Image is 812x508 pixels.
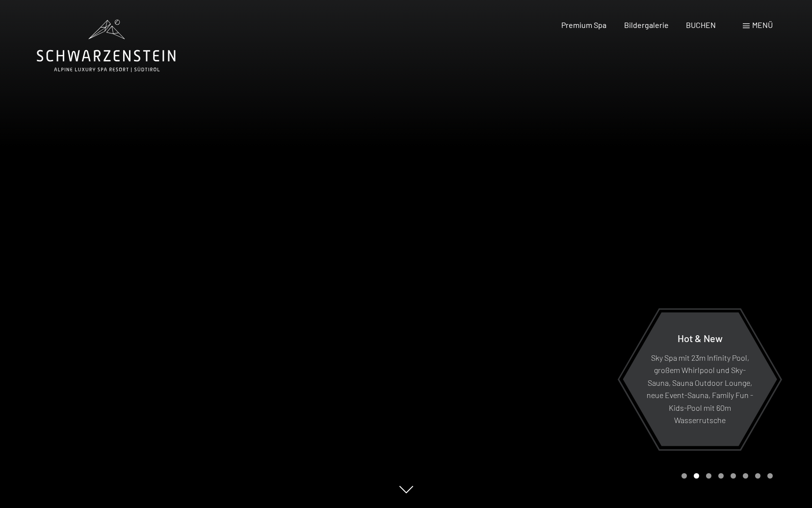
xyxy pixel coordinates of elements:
[755,473,760,479] div: Carousel Page 7
[686,20,716,29] a: BUCHEN
[681,473,687,479] div: Carousel Page 1
[561,20,606,29] a: Premium Spa
[752,20,773,29] span: Menü
[743,473,748,479] div: Carousel Page 6
[767,473,773,479] div: Carousel Page 8
[718,473,724,479] div: Carousel Page 4
[694,473,699,479] div: Carousel Page 2 (Current Slide)
[706,473,711,479] div: Carousel Page 3
[678,332,723,344] span: Hot & New
[622,312,778,447] a: Hot & New Sky Spa mit 23m Infinity Pool, großem Whirlpool und Sky-Sauna, Sauna Outdoor Lounge, ne...
[678,473,773,479] div: Carousel Pagination
[647,351,753,427] p: Sky Spa mit 23m Infinity Pool, großem Whirlpool und Sky-Sauna, Sauna Outdoor Lounge, neue Event-S...
[731,473,736,479] div: Carousel Page 5
[624,20,669,29] a: Bildergalerie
